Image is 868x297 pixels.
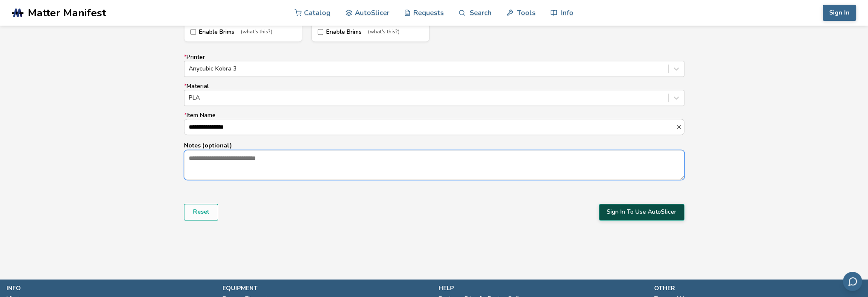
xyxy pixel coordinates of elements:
label: Enable Brims [318,29,423,35]
span: (what's this?) [368,29,400,35]
p: help [438,284,646,293]
button: Send feedback via email [843,272,862,291]
span: (what's this?) [241,29,272,35]
button: *Item Name [676,124,684,130]
input: Enable Brims(what's this?) [190,29,196,35]
p: equipment [222,284,430,293]
button: Reset [184,204,218,220]
input: Enable Brims(what's this?) [318,29,323,35]
label: Item Name [184,112,684,135]
label: Material [184,83,684,106]
span: Matter Manifest [28,7,106,19]
p: info [6,284,214,293]
input: *Item Name [184,119,676,135]
label: Printer [184,54,684,77]
button: Sign In [823,5,856,21]
p: other [654,284,862,293]
textarea: Notes (optional) [184,150,684,179]
label: Enable Brims [190,29,296,35]
p: Notes (optional) [184,141,684,150]
button: Sign In To Use AutoSlicer [599,204,684,220]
